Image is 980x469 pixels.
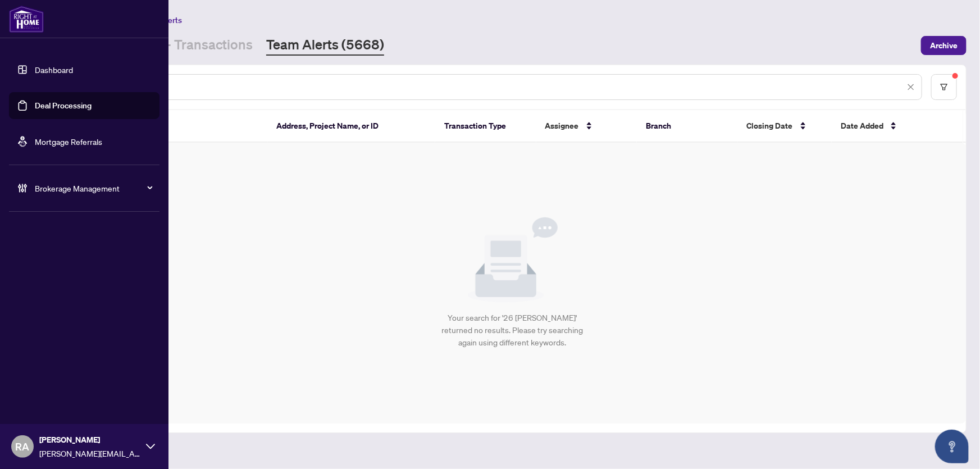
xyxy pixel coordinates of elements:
[267,110,435,143] th: Address, Project Name, or ID
[99,110,267,143] th: Summary
[9,6,44,33] img: logo
[545,120,579,132] span: Assignee
[35,182,152,194] span: Brokerage Management
[921,36,967,55] button: Archive
[436,312,589,349] div: Your search for '26 [PERSON_NAME]' returned no results. Please try searching again using differen...
[16,439,30,454] span: RA
[940,83,948,91] span: filter
[468,217,558,303] img: Null State Icon
[907,83,915,91] span: close
[832,110,952,143] th: Date Added
[39,447,140,459] span: [PERSON_NAME][EMAIL_ADDRESS][DOMAIN_NAME]
[841,120,883,132] span: Date Added
[637,110,738,143] th: Branch
[35,65,73,75] a: Dashboard
[935,430,969,463] button: Open asap
[747,120,793,132] span: Closing Date
[35,101,92,111] a: Deal Processing
[931,74,957,100] button: filter
[930,37,958,54] span: Archive
[39,434,140,446] span: [PERSON_NAME]
[435,110,536,143] th: Transaction Type
[536,110,637,143] th: Assignee
[266,35,384,56] a: Team Alerts (5668)
[35,136,102,147] a: Mortgage Referrals
[738,110,832,143] th: Closing Date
